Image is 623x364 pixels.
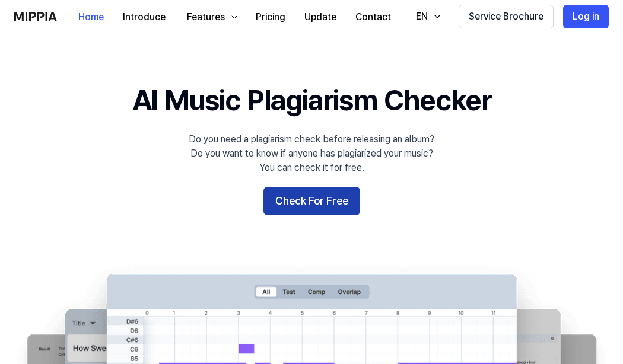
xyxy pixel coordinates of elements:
button: Introduce [113,5,175,29]
button: Pricing [246,5,295,29]
button: Features [175,5,246,29]
button: Home [69,5,113,29]
button: Service Brochure [459,5,554,28]
button: Update [295,5,346,29]
button: Contact [346,5,401,29]
div: Features [185,10,227,24]
h1: AI Music Plagiarism Checker [132,81,491,120]
div: EN [414,9,430,24]
button: Check For Free [263,187,360,215]
a: Update [295,1,346,33]
button: EN [404,5,449,28]
a: Home [69,1,113,33]
button: Log in [563,5,609,28]
img: logo [14,12,57,21]
div: Do you need a plagiarism check before releasing an album? Do you want to know if anyone has plagi... [189,132,434,175]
